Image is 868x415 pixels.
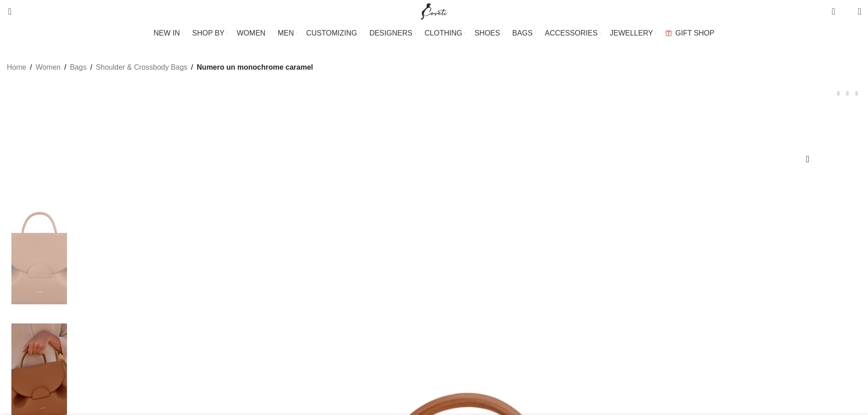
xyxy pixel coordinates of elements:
nav: Breadcrumb [7,61,313,73]
a: Home [7,61,26,73]
a: NEW IN [154,24,183,42]
span: SHOP BY [192,29,225,37]
span: GIFT SHOP [675,29,714,37]
a: Search [2,2,11,20]
a: JEWELLERY [610,24,656,42]
a: CLOTHING [425,24,466,42]
a: CUSTOMIZING [306,24,360,42]
span: NEW IN [154,29,180,37]
a: Women [36,61,61,73]
span: BAGS [512,29,532,37]
a: SHOP BY [192,24,228,42]
span: MEN [278,29,294,37]
div: My Wishlist [842,2,851,20]
span: 0 [844,9,851,16]
a: SHOES [474,24,503,42]
a: MEN [278,24,297,42]
span: ACCESSORIES [545,29,598,37]
span: WOMEN [237,29,266,37]
a: Bags [70,61,86,73]
a: Previous product [834,89,843,98]
a: DESIGNERS [370,24,416,42]
img: Polene [11,169,67,319]
img: GiftBag [665,30,672,36]
span: CUSTOMIZING [306,29,357,37]
div: Main navigation [2,24,866,42]
a: GIFT SHOP [665,24,714,42]
a: Site logo [419,7,449,15]
a: WOMEN [237,24,269,42]
a: BAGS [512,24,535,42]
a: Next product [852,89,861,98]
a: 0 [827,2,839,20]
span: SHOES [474,29,500,37]
span: CLOTHING [425,29,462,37]
a: ACCESSORIES [545,24,601,42]
span: JEWELLERY [610,29,653,37]
span: DESIGNERS [370,29,412,37]
a: Shoulder & Crossbody Bags [96,61,187,73]
span: Numero un monochrome caramel [197,61,313,73]
span: 0 [832,5,839,11]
